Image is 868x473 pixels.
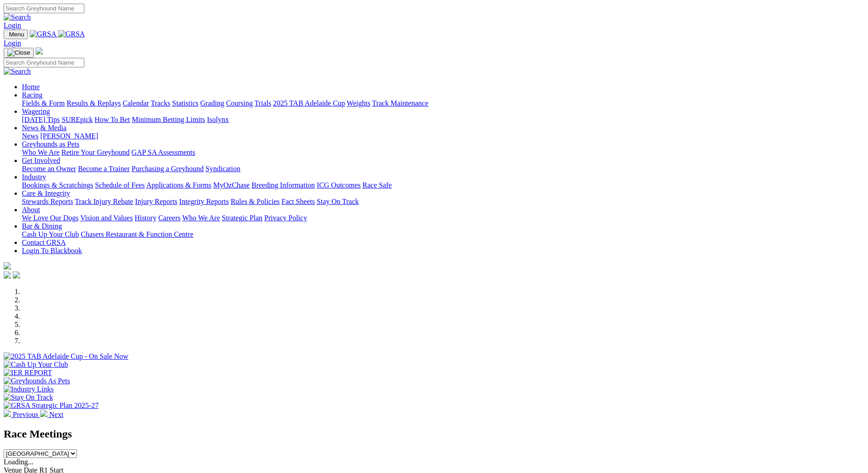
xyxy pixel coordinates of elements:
a: Rules & Policies [231,198,280,205]
div: News & Media [22,132,864,140]
a: Cash Up Your Club [22,230,79,238]
a: Who We Are [182,214,220,222]
a: Bookings & Scratchings [22,181,93,189]
div: Wagering [22,116,864,124]
button: Toggle navigation [4,48,34,58]
a: Who We Are [22,148,60,156]
a: Privacy Policy [264,214,307,222]
a: Track Injury Rebate [75,198,133,205]
a: Statistics [172,99,199,107]
a: Login To Blackbook [22,247,82,254]
h2: Race Meetings [4,428,864,440]
img: 2025 TAB Adelaide Cup - On Sale Now [4,352,128,361]
a: Strategic Plan [222,214,262,222]
img: chevron-right-pager-white.svg [40,410,47,417]
div: Greyhounds as Pets [22,148,864,157]
input: Search [4,58,84,67]
a: Retire Your Greyhound [62,148,130,156]
a: Get Involved [22,157,60,164]
a: Purchasing a Greyhound [132,165,204,173]
a: Careers [158,214,180,222]
a: Become an Owner [22,165,76,173]
a: Login [4,21,21,29]
a: Coursing [226,99,253,107]
a: Track Maintenance [372,99,428,107]
a: MyOzChase [213,181,250,189]
span: Next [49,411,63,418]
a: [PERSON_NAME] [40,132,98,140]
a: SUREpick [62,116,92,123]
img: logo-grsa-white.png [36,47,43,55]
img: GRSA Strategic Plan 2025-27 [4,402,98,410]
a: Vision and Values [80,214,133,222]
img: Close [7,49,30,56]
a: Login [4,39,21,47]
div: Industry [22,181,864,189]
img: Search [4,13,31,21]
a: Fact Sheets [282,198,315,205]
a: Isolynx [207,116,229,123]
img: Industry Links [4,385,54,393]
img: facebook.svg [4,271,11,279]
span: Loading... [4,458,33,466]
a: Bar & Dining [22,222,62,230]
a: Greyhounds as Pets [22,140,79,148]
a: Industry [22,173,46,181]
a: Wagering [22,107,50,115]
a: Trials [254,99,271,107]
a: Integrity Reports [179,198,229,205]
span: Previous [13,411,38,418]
a: [DATE] Tips [22,116,60,123]
a: Race Safe [362,181,391,189]
a: Minimum Betting Limits [132,116,205,123]
a: Chasers Restaurant & Function Centre [81,230,193,238]
div: Bar & Dining [22,230,864,239]
img: chevron-left-pager-white.svg [4,410,11,417]
a: News & Media [22,124,67,132]
a: Stewards Reports [22,198,73,205]
img: Cash Up Your Club [4,361,68,369]
a: Calendar [123,99,149,107]
a: History [134,214,156,222]
div: Get Involved [22,165,864,173]
div: Racing [22,99,864,107]
a: Results & Replays [67,99,121,107]
img: Stay On Track [4,393,53,402]
a: Breeding Information [252,181,315,189]
a: Syndication [205,165,240,173]
a: 2025 TAB Adelaide Cup [273,99,345,107]
a: Home [22,83,40,91]
a: Applications & Forms [146,181,211,189]
button: Toggle navigation [4,30,28,39]
img: GRSA [30,30,56,38]
a: News [22,132,38,140]
a: Care & Integrity [22,189,70,197]
a: Stay On Track [317,198,359,205]
a: Schedule of Fees [95,181,144,189]
img: twitter.svg [13,271,20,279]
a: ICG Outcomes [317,181,360,189]
span: Menu [9,31,24,38]
img: Search [4,67,31,76]
a: Become a Trainer [78,165,130,173]
a: How To Bet [95,116,130,123]
a: Fields & Form [22,99,65,107]
a: Grading [200,99,224,107]
a: Injury Reports [135,198,177,205]
a: We Love Our Dogs [22,214,78,222]
a: Previous [4,411,40,418]
input: Search [4,4,84,13]
img: IER REPORT [4,369,52,377]
a: Tracks [151,99,170,107]
a: Weights [347,99,370,107]
a: About [22,206,40,214]
img: GRSA [58,30,85,38]
a: GAP SA Assessments [132,148,195,156]
img: Greyhounds As Pets [4,377,70,385]
a: Next [40,411,63,418]
a: Contact GRSA [22,239,66,246]
a: Racing [22,91,42,99]
div: About [22,214,864,222]
div: Care & Integrity [22,198,864,206]
img: logo-grsa-white.png [4,262,11,270]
